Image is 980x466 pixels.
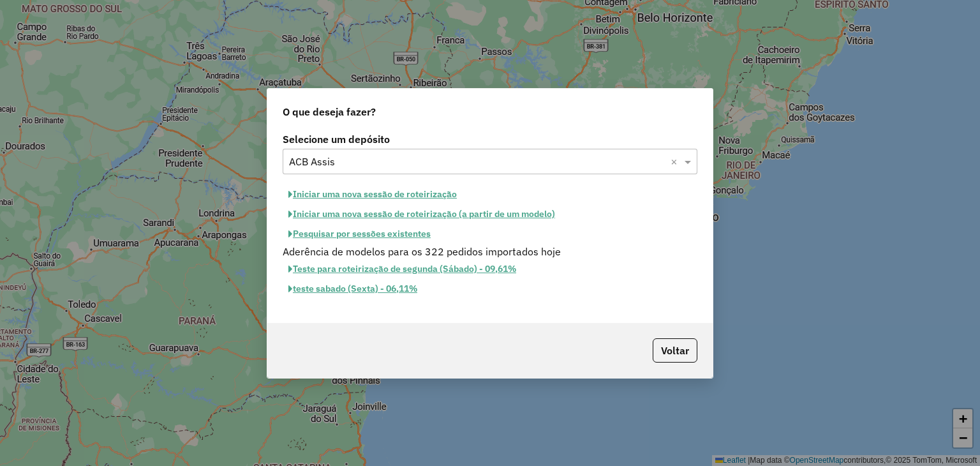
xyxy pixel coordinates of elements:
[283,259,522,279] button: Teste para roteirização de segunda (Sábado) - 09,61%
[275,244,705,259] div: Aderência de modelos para os 322 pedidos importados hoje
[283,224,436,244] button: Pesquisar por sessões existentes
[283,184,463,204] button: Iniciar uma nova sessão de roteirização
[283,104,376,119] span: O que deseja fazer?
[671,154,681,169] span: Clear all
[653,338,697,363] button: Voltar
[283,204,561,224] button: Iniciar uma nova sessão de roteirização (a partir de um modelo)
[283,132,697,147] label: Selecione um depósito
[283,279,423,299] button: teste sabado (Sexta) - 06,11%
